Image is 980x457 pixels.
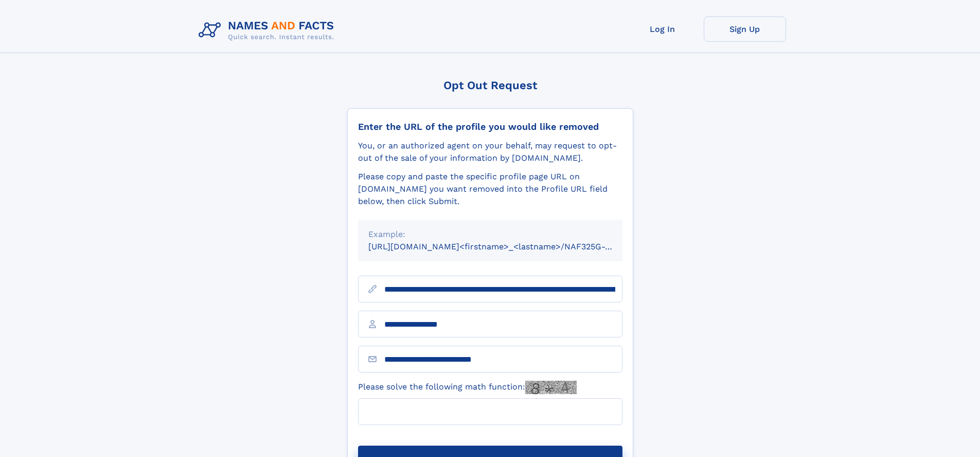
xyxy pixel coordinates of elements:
div: Enter the URL of the profile you would like removed [358,121,622,132]
a: Sign Up [704,16,786,42]
div: Opt Out Request [347,79,633,92]
label: Please solve the following math function: [358,381,577,394]
img: Logo Names and Facts [194,16,343,44]
div: Please copy and paste the specific profile page URL on [DOMAIN_NAME] you want removed into the Pr... [358,171,622,208]
div: You, or an authorized agent on your behalf, may request to opt-out of the sale of your informatio... [358,140,622,164]
a: Log In [621,16,704,42]
div: Example: [368,228,612,241]
small: [URL][DOMAIN_NAME]<firstname>_<lastname>/NAF325G-xxxxxxxx [368,242,642,251]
